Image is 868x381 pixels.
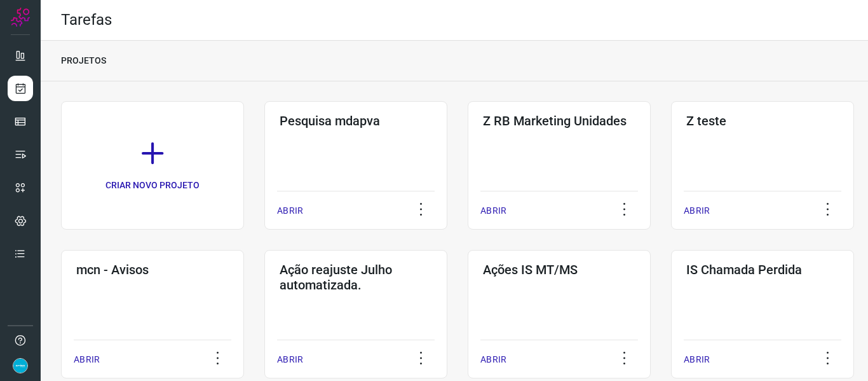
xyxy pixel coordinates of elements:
h3: IS Chamada Perdida [686,262,839,277]
h2: Tarefas [61,11,112,29]
h3: mcn - Avisos [76,262,229,277]
p: ABRIR [684,353,710,366]
h3: Ação reajuste Julho automatizada. [280,262,432,293]
h3: Ações IS MT/MS [483,262,635,277]
p: ABRIR [277,353,303,366]
h3: Z teste [686,113,839,128]
img: Logo [11,8,30,27]
p: ABRIR [480,204,506,218]
img: 86fc21c22a90fb4bae6cb495ded7e8f6.png [13,358,28,373]
p: PROJETOS [61,54,106,67]
p: ABRIR [277,204,303,218]
p: CRIAR NOVO PROJETO [105,179,200,192]
p: ABRIR [684,204,710,218]
h3: Pesquisa mdapva [280,113,432,128]
p: ABRIR [480,353,506,366]
p: ABRIR [74,353,100,366]
h3: Z RB Marketing Unidades [483,113,635,128]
